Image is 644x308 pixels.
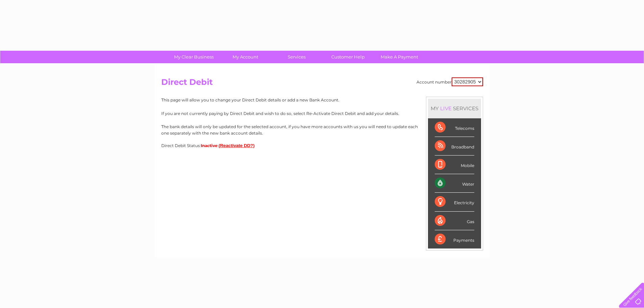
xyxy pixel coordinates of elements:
[217,51,273,63] a: My Account
[435,193,474,211] div: Electricity
[435,174,474,193] div: Water
[435,118,474,137] div: Telecoms
[435,230,474,248] div: Payments
[161,143,483,148] div: Direct Debit Status:
[435,212,474,230] div: Gas
[161,110,483,117] p: If you are not currently paying by Direct Debit and wish to do so, select Re-Activate Direct Debi...
[201,143,218,148] span: Inactive
[435,156,474,174] div: Mobile
[166,51,222,63] a: My Clear Business
[219,143,255,148] button: (Reactivate DD?)
[269,51,325,63] a: Services
[320,51,376,63] a: Customer Help
[439,105,453,112] div: LIVE
[416,77,483,86] div: Account number
[428,99,481,118] div: MY SERVICES
[161,123,483,136] p: The bank details will only be updated for the selected account, if you have more accounts with us...
[161,97,483,103] p: This page will allow you to change your Direct Debit details or add a new Bank Account.
[372,51,427,63] a: Make A Payment
[161,77,483,90] h2: Direct Debit
[435,137,474,156] div: Broadband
